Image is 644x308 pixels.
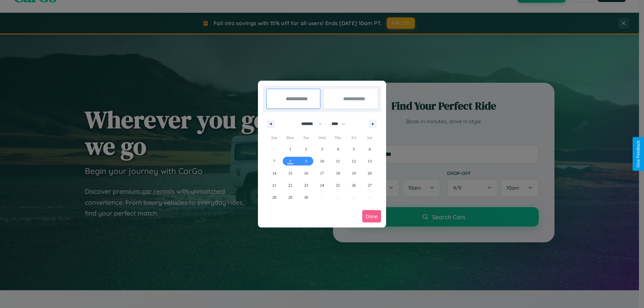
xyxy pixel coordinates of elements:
[368,167,372,179] span: 20
[298,191,314,203] button: 30
[314,179,330,191] button: 24
[314,143,330,155] button: 3
[288,179,292,191] span: 22
[272,179,276,191] span: 21
[272,191,276,203] span: 28
[336,155,340,167] span: 11
[320,155,324,167] span: 10
[330,132,346,143] span: Thu
[304,191,308,203] span: 30
[346,155,362,167] button: 12
[298,179,314,191] button: 23
[636,140,641,168] div: Give Feedback
[298,167,314,179] button: 16
[272,167,276,179] span: 14
[266,132,282,143] span: Sun
[305,155,307,167] span: 9
[352,167,356,179] span: 19
[362,143,378,155] button: 6
[346,167,362,179] button: 19
[266,179,282,191] button: 21
[282,191,298,203] button: 29
[352,155,356,167] span: 12
[362,179,378,191] button: 27
[282,179,298,191] button: 22
[346,179,362,191] button: 26
[304,167,308,179] span: 16
[368,155,372,167] span: 13
[266,191,282,203] button: 28
[314,155,330,167] button: 10
[362,155,378,167] button: 13
[330,155,346,167] button: 11
[282,155,298,167] button: 8
[362,132,378,143] span: Sat
[298,132,314,143] span: Tue
[314,167,330,179] button: 17
[266,155,282,167] button: 7
[288,191,292,203] span: 29
[314,132,330,143] span: Wed
[330,143,346,155] button: 4
[304,179,308,191] span: 23
[362,210,381,223] button: Done
[369,143,371,155] span: 6
[305,143,307,155] span: 2
[330,179,346,191] button: 25
[298,155,314,167] button: 9
[282,167,298,179] button: 15
[266,167,282,179] button: 14
[321,143,323,155] span: 3
[289,143,291,155] span: 1
[336,167,340,179] span: 18
[368,179,372,191] span: 27
[298,143,314,155] button: 2
[320,167,324,179] span: 17
[282,132,298,143] span: Mon
[288,167,292,179] span: 15
[346,132,362,143] span: Fri
[353,143,355,155] span: 5
[346,143,362,155] button: 5
[282,143,298,155] button: 1
[336,179,340,191] span: 25
[289,155,291,167] span: 8
[330,167,346,179] button: 18
[362,167,378,179] button: 20
[352,179,356,191] span: 26
[273,155,275,167] span: 7
[337,143,339,155] span: 4
[320,179,324,191] span: 24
